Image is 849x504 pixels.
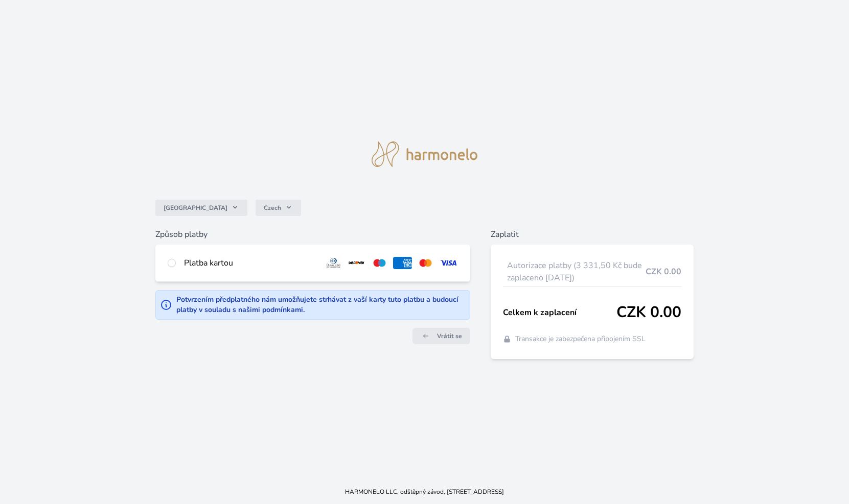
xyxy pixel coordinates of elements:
span: CZK 0.00 [646,266,681,278]
img: amex.svg [393,257,412,269]
img: visa.svg [439,257,458,269]
h6: Zaplatit [491,228,694,241]
img: maestro.svg [370,257,389,269]
img: discover.svg [347,257,366,269]
span: Celkem k zaplacení [503,306,617,319]
a: Vrátit se [412,328,470,344]
span: Czech [264,204,281,212]
img: logo.svg [372,141,478,167]
button: [GEOGRAPHIC_DATA] [155,200,247,216]
span: Vrátit se [437,332,462,340]
img: mc.svg [416,257,435,269]
div: Potvrzením předplatného nám umožňujete strhávat z vaší karty tuto platbu a budoucí platby v soula... [176,295,466,315]
h6: Způsob platby [155,228,470,241]
div: Platba kartou [184,257,316,269]
button: Czech [256,200,301,216]
span: CZK 0.00 [616,303,681,322]
img: diners.svg [324,257,343,269]
span: [GEOGRAPHIC_DATA] [164,204,227,212]
span: Transakce je zabezpečena připojením SSL [515,334,646,344]
span: Autorizace platby (3 331,50 Kč bude zaplaceno [DATE]) [507,259,646,284]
